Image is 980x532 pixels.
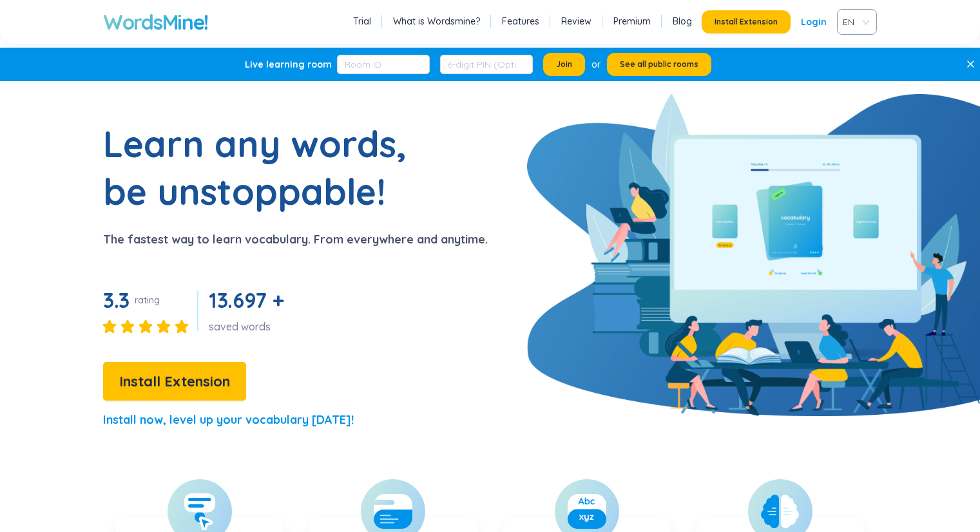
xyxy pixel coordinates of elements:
[209,319,289,334] div: saved words
[801,10,827,33] a: Login
[103,411,354,429] p: Install now, level up your vocabulary [DATE]!
[607,53,711,76] button: See all public rooms
[353,15,371,28] a: Trial
[620,59,698,70] span: See all public rooms
[103,231,488,249] p: The fastest way to learn vocabulary. From everywhere and anytime.
[245,58,332,71] div: Live learning room
[556,59,572,70] span: Join
[673,15,692,28] a: Blog
[103,120,425,215] h1: Learn any words, be unstoppable!
[119,370,230,393] span: Install Extension
[843,12,866,32] span: VIE
[393,15,480,28] a: What is Wordsmine?
[103,362,246,401] button: Install Extension
[103,9,208,35] a: WordsMine!
[591,57,600,71] div: or
[613,15,651,28] a: Premium
[440,55,533,74] input: 6-digit PIN (Optional)
[103,376,246,389] a: Install Extension
[543,53,585,76] button: Join
[103,287,130,313] span: 3.3
[209,287,283,313] span: 13.697 +
[135,294,160,307] div: rating
[561,15,591,28] a: Review
[702,10,791,33] button: Install Extension
[337,55,430,74] input: Room ID
[502,15,539,28] a: Features
[715,17,778,27] span: Install Extension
